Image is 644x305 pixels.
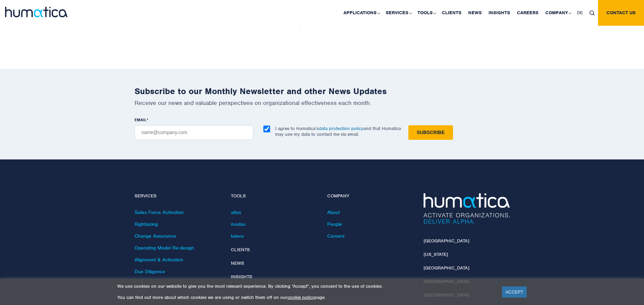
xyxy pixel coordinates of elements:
[263,126,270,132] input: I agree to Humatica’sdata protection policyand that Humatica may use my data to contact me via em...
[327,221,342,227] a: People
[231,260,244,266] a: News
[231,221,245,227] a: modas
[231,247,250,253] a: Clients
[424,265,469,271] a: [GEOGRAPHIC_DATA]
[590,10,595,16] img: search_icon
[424,238,469,244] a: [GEOGRAPHIC_DATA]
[135,268,165,275] a: Due Diligence
[135,257,183,263] a: Alignment & Activation
[327,209,340,215] a: About
[275,126,401,137] p: I agree to Humatica’s and that Humatica may use my data to contact me via email.
[135,117,147,123] span: EMAIL
[319,126,363,131] a: data protection policy
[135,245,194,251] a: Operating Model Re-design
[577,10,583,16] span: DE
[327,193,413,199] h4: Company
[5,7,68,17] img: logo
[231,209,241,215] a: altus
[502,286,527,298] a: ACCEPT
[135,209,184,215] a: Sales Force Activation
[231,274,252,280] a: Insights
[424,193,510,224] img: Humatica
[287,295,314,300] a: cookie policy
[117,283,494,289] p: We use cookies on our website to give you the most relevant experience. By clicking “Accept”, you...
[231,233,244,239] a: taleva
[135,125,253,140] input: name@company.com
[135,99,510,107] p: Receive our news and valuable perspectives on organizational effectiveness each month.
[327,233,344,239] a: Careers
[135,86,510,96] h2: Subscribe to our Monthly Newsletter and other News Updates
[117,295,494,300] p: You can find out more about which cookies we are using or switch them off on our page.
[231,193,317,199] h4: Tools
[135,233,176,239] a: Change Assurance
[408,125,453,140] input: Subscribe
[135,193,221,199] h4: Services
[135,221,158,227] a: Rightsizing
[424,252,448,257] a: [US_STATE]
